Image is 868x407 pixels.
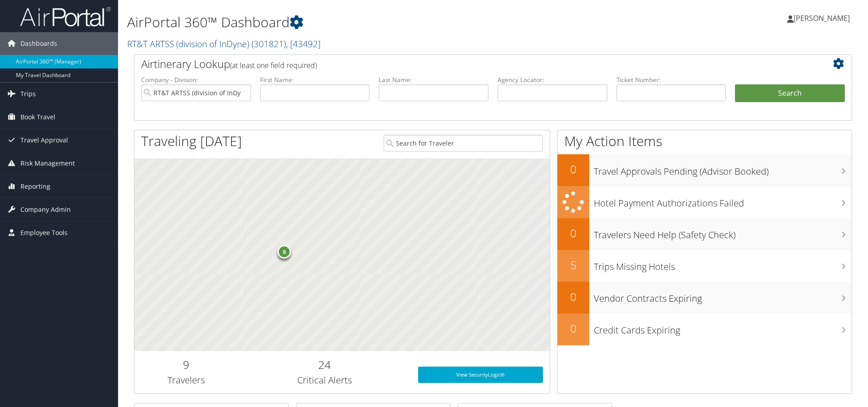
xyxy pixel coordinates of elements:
[20,198,71,221] span: Company Admin
[230,60,317,70] span: (at least one field required)
[794,13,850,23] span: [PERSON_NAME]
[127,38,321,50] a: RT&T ARTSS (division of InDyne)
[260,75,370,84] label: First Name:
[418,367,543,383] a: View SecurityLogic®
[141,374,232,387] h3: Travelers
[594,288,852,305] h3: Vendor Contracts Expiring
[787,5,859,32] a: [PERSON_NAME]
[594,319,852,337] h3: Credit Cards Expiring
[20,221,68,244] span: Employee Tools
[286,38,321,50] span: , [ 43492 ]
[557,132,852,151] h1: My Action Items
[557,154,852,186] a: 0Travel Approvals Pending (Advisor Booked)
[557,218,852,250] a: 0Travelers Need Help (Safety Check)
[557,321,589,336] h2: 0
[557,250,852,282] a: 5Trips Missing Hotels
[594,161,852,178] h3: Travel Approvals Pending (Advisor Booked)
[557,226,589,241] h2: 0
[735,84,845,103] button: Search
[498,75,607,84] label: Agency Locator:
[20,152,75,175] span: Risk Management
[20,6,111,27] img: airportal-logo.png
[141,75,251,84] label: Company - Division:
[20,106,55,128] span: Book Travel
[252,38,286,50] span: ( 301821 )
[127,13,615,32] h1: AirPortal 360™ Dashboard
[379,75,488,84] label: Last Name:
[594,256,852,273] h3: Trips Missing Hotels
[245,357,404,373] h2: 24
[20,129,68,152] span: Travel Approval
[278,245,291,258] div: 9
[557,314,852,345] a: 0Credit Cards Expiring
[20,175,50,198] span: Reporting
[20,83,36,105] span: Trips
[594,224,852,241] h3: Travelers Need Help (Safety Check)
[141,56,785,72] h2: Airtinerary Lookup
[557,257,589,273] h2: 5
[245,374,404,387] h3: Critical Alerts
[557,289,589,304] h2: 0
[20,32,57,55] span: Dashboards
[594,192,852,210] h3: Hotel Payment Authorizations Failed
[141,132,242,151] h1: Traveling [DATE]
[557,282,852,314] a: 0Vendor Contracts Expiring
[141,357,232,373] h2: 9
[616,75,726,84] label: Ticket Number:
[557,186,852,218] a: Hotel Payment Authorizations Failed
[557,162,589,177] h2: 0
[384,135,543,152] input: Search for Traveler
